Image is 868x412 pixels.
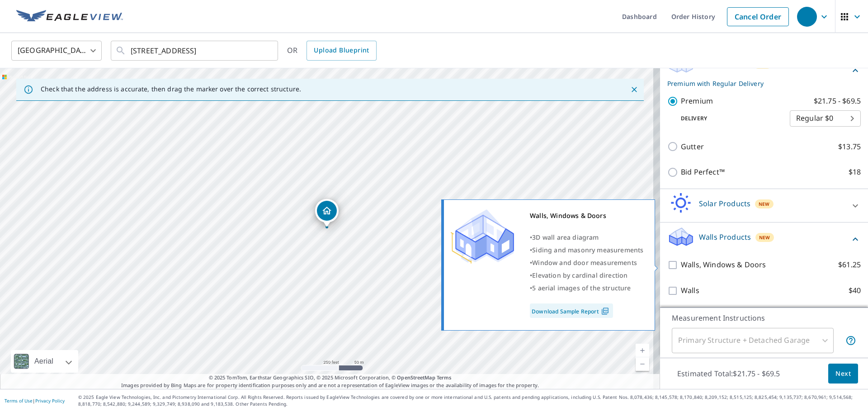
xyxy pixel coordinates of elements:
[532,233,599,242] span: 3D wall area diagram
[11,38,102,63] div: [GEOGRAPHIC_DATA]
[437,374,452,381] a: Terms
[699,232,751,242] p: Walls Products
[530,282,643,294] div: •
[41,85,301,93] p: Check that the address is accurate, then drag the marker over the correct structure.
[835,368,851,379] span: Next
[397,374,435,381] a: OpenStreetMap
[759,234,770,241] span: New
[667,114,790,123] p: Delivery
[681,95,713,107] p: Premium
[849,166,861,178] p: $18
[530,256,643,269] div: •
[530,269,643,282] div: •
[5,398,65,403] p: |
[32,350,56,373] div: Aerial
[636,344,649,357] a: Current Level 17, Zoom In
[315,199,339,227] div: Dropped pin, building 1, Residential property, 2734 Queen Bee Ln Saint Louis, MO 63129
[16,10,123,24] img: EV Logo
[667,79,850,88] p: Premium with Regular Delivery
[681,285,699,296] p: Walls
[667,226,861,252] div: Walls ProductsNew
[530,303,613,318] a: Download Sample Report
[828,364,858,384] button: Next
[672,328,834,353] div: Primary Structure + Detached Garage
[636,357,649,371] a: Current Level 17, Zoom Out
[532,284,631,292] span: 5 aerial images of the structure
[307,41,376,61] a: Upload Blueprint
[532,246,643,254] span: Siding and masonry measurements
[670,364,788,384] p: Estimated Total: $21.75 - $69.5
[35,398,65,404] a: Privacy Policy
[530,231,643,244] div: •
[532,258,637,267] span: Window and door measurements
[314,45,369,56] span: Upload Blueprint
[790,106,861,131] div: Regular $0
[699,198,750,209] p: Solar Products
[628,84,640,95] button: Close
[681,141,704,152] p: Gutter
[681,259,766,270] p: Walls, Windows & Doors
[727,7,789,26] a: Cancel Order
[681,166,725,178] p: Bid Perfect™
[532,271,627,279] span: Elevation by cardinal direction
[530,244,643,256] div: •
[78,394,863,407] p: © 2025 Eagle View Technologies, Inc. and Pictometry International Corp. All Rights Reserved. Repo...
[599,307,611,315] img: Pdf Icon
[5,398,33,404] a: Terms of Use
[672,313,856,323] p: Measurement Instructions
[667,53,861,88] div: Roof ProductsNewPremium with Regular Delivery
[814,95,861,107] p: $21.75 - $69.5
[849,285,861,296] p: $40
[11,350,78,373] div: Aerial
[287,41,377,61] div: OR
[759,200,770,208] span: New
[838,141,861,152] p: $13.75
[845,335,856,346] span: Your report will include the primary structure and a detached garage if one exists.
[451,209,514,264] img: Premium
[530,209,643,222] div: Walls, Windows & Doors
[667,193,861,218] div: Solar ProductsNew
[131,38,259,63] input: Search by address or latitude-longitude
[838,259,861,270] p: $61.25
[209,374,452,382] span: © 2025 TomTom, Earthstar Geographics SIO, © 2025 Microsoft Corporation, ©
